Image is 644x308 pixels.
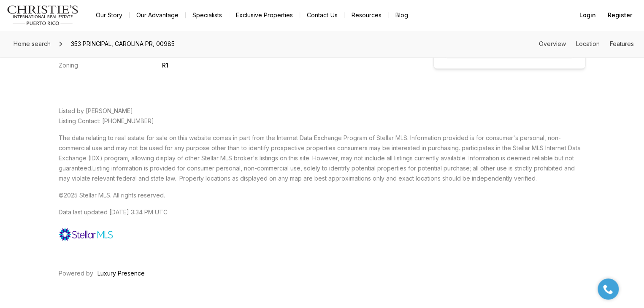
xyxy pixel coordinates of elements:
a: Skip to: Features [610,40,634,47]
button: Login [574,7,601,24]
span: Login [579,12,596,19]
span: Listing information is provided for consumer personal, non-commercial use, solely to identify pot... [59,165,575,182]
a: Resources [344,9,388,21]
a: Blog [388,9,414,21]
a: Exclusive Properties [229,9,300,21]
span: Home search [14,40,51,47]
a: Skip to: Location [576,40,600,47]
p: R1 [162,62,168,69]
span: Listing Contact: [PHONE_NUMBER] [59,117,154,124]
span: Register [608,12,632,19]
button: Contact Us [300,9,344,21]
nav: Page section menu [539,41,634,47]
a: Home search [10,37,54,51]
span: The data relating to real estate for sale on this website comes in part from the Internet Data Ex... [59,134,581,172]
span: Data last updated [DATE] 3:34 PM UTC [59,208,168,216]
span: Listed by [PERSON_NAME] [59,107,133,114]
img: logo [7,5,79,25]
a: Our Story [89,9,129,21]
p: Zoning [59,62,78,69]
button: Register [603,7,637,24]
a: Skip to: Overview [539,40,566,47]
a: Specialists [186,9,229,21]
span: 353 PRINCIPAL, CAROLINA PR, 00985 [68,37,178,51]
span: Powered by [59,268,93,278]
a: Luxury Presence [97,268,145,278]
span: ©2025 Stellar MLS. All rights reserved. [59,192,165,199]
span: Luxury Presence [97,270,145,277]
a: Our Advantage [130,9,185,21]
